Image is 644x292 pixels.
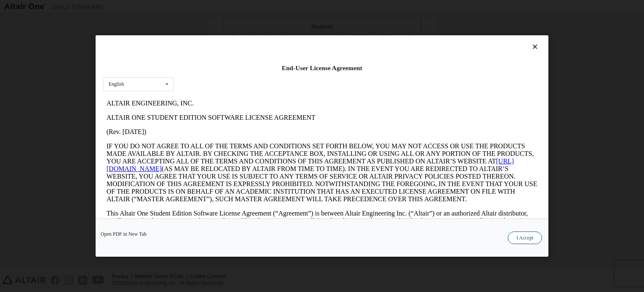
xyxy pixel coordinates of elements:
[508,231,542,244] button: I Accept
[3,18,434,25] p: ALTAIR ONE STUDENT EDITION SOFTWARE LICENSE AGREEMENT
[3,3,434,11] p: ALTAIR ENGINEERING, INC.
[3,32,434,39] p: (Rev. [DATE])
[101,231,147,237] a: Open PDF in New Tab
[3,61,411,76] a: [URL][DOMAIN_NAME]
[109,82,124,87] div: English
[103,64,541,72] div: End-User License Agreement
[3,113,434,144] p: This Altair One Student Edition Software License Agreement (“Agreement”) is between Altair Engine...
[3,46,434,107] p: IF YOU DO NOT AGREE TO ALL OF THE TERMS AND CONDITIONS SET FORTH BELOW, YOU MAY NOT ACCESS OR USE...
